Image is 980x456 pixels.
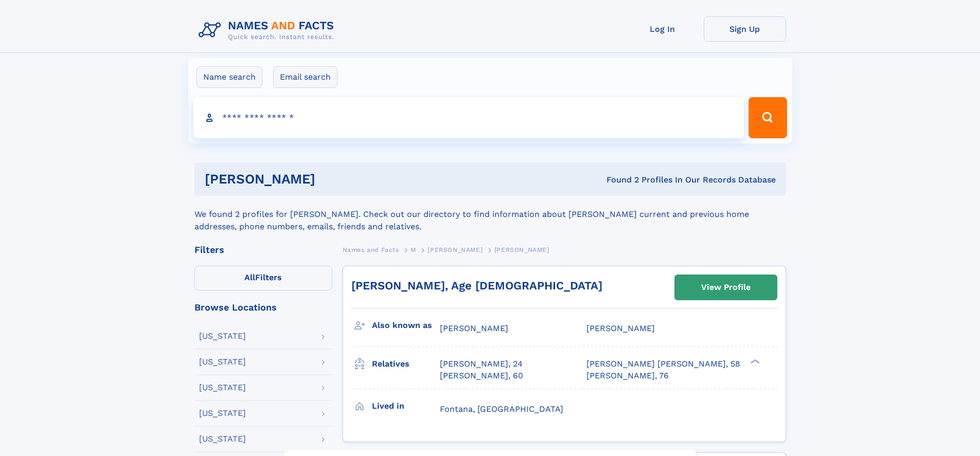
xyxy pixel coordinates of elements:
div: Found 2 Profiles In Our Records Database [461,174,776,186]
span: Fontana, [GEOGRAPHIC_DATA] [440,404,563,414]
span: [PERSON_NAME] [427,246,483,253]
a: [PERSON_NAME], Age [DEMOGRAPHIC_DATA] [351,279,602,292]
h1: [PERSON_NAME] [205,173,461,186]
a: Names and Facts [343,243,399,256]
h3: Relatives [372,355,440,373]
img: Logo Names and Facts [194,16,343,44]
a: View Profile [675,275,777,300]
div: [US_STATE] [199,384,246,392]
label: Name search [197,66,262,88]
span: [PERSON_NAME] [586,323,655,333]
span: M [411,246,416,253]
a: [PERSON_NAME] [427,243,483,256]
input: search input [193,97,744,138]
span: [PERSON_NAME] [494,246,549,253]
div: We found 2 profiles for [PERSON_NAME]. Check out our directory to find information about [PERSON_... [194,196,786,233]
a: [PERSON_NAME] [PERSON_NAME], 58 [586,358,740,370]
div: View Profile [701,276,751,299]
a: [PERSON_NAME], 24 [440,358,523,370]
a: Log In [621,16,704,42]
button: Search Button [749,97,787,138]
span: All [244,272,255,282]
div: [US_STATE] [199,409,246,417]
a: [PERSON_NAME], 60 [440,370,523,381]
div: Browse Locations [194,303,332,312]
div: [US_STATE] [199,358,246,366]
h3: Lived in [372,397,440,415]
div: [US_STATE] [199,332,246,340]
div: ❯ [748,358,760,365]
div: [US_STATE] [199,435,246,443]
a: M [411,243,416,256]
div: Filters [194,245,332,254]
label: Filters [194,266,332,290]
a: Sign Up [704,16,786,42]
label: Email search [273,66,337,88]
a: [PERSON_NAME], 76 [586,370,669,381]
h3: Also known as [372,317,440,334]
span: [PERSON_NAME] [440,323,508,333]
